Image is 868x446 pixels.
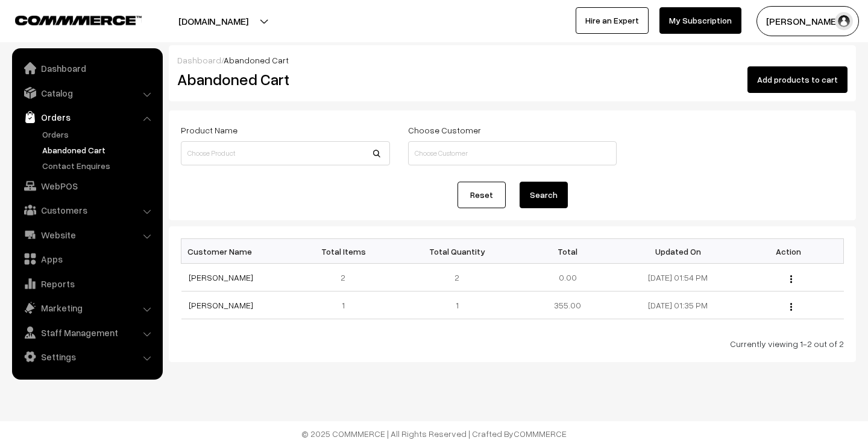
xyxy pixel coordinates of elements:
[520,182,568,208] button: Search
[15,248,159,270] a: Apps
[39,128,159,141] a: Orders
[623,264,733,291] td: [DATE] 01:54 PM
[39,159,159,172] a: Contact Enquires
[15,16,142,25] img: COMMMERCE
[15,297,159,319] a: Marketing
[292,264,402,291] td: 2
[512,239,623,264] th: Total
[181,239,292,264] th: Customer Name
[15,12,121,27] a: COMMMERCE
[177,55,221,65] a: Dashboard
[292,291,402,319] td: 1
[177,54,848,66] div: /
[756,6,859,36] button: [PERSON_NAME]…
[15,273,159,295] a: Reports
[15,224,159,246] a: Website
[402,291,512,319] td: 1
[576,7,649,34] a: Hire an Expert
[292,239,402,264] th: Total Items
[39,144,159,156] a: Abandoned Cart
[623,239,733,264] th: Updated On
[189,272,253,282] a: [PERSON_NAME]
[512,291,623,319] td: 355.00
[224,55,289,65] span: Abandoned Cart
[747,66,848,93] button: Add products to cart
[790,303,792,311] img: Menu
[15,57,159,79] a: Dashboard
[15,82,159,104] a: Catalog
[136,6,291,36] button: [DOMAIN_NAME]
[15,322,159,343] a: Staff Management
[181,141,390,165] input: Choose Product
[402,239,512,264] th: Total Quantity
[733,239,843,264] th: Action
[181,337,844,350] div: Currently viewing 1-2 out of 2
[835,12,853,30] img: user
[189,300,253,310] a: [PERSON_NAME]
[408,124,481,136] label: Choose Customer
[15,199,159,221] a: Customers
[181,124,237,136] label: Product Name
[514,428,567,439] a: COMMMERCE
[790,275,792,283] img: Menu
[177,70,389,89] h2: Abandoned Cart
[512,264,623,291] td: 0.00
[408,141,617,165] input: Choose Customer
[15,346,159,368] a: Settings
[659,7,741,34] a: My Subscription
[623,291,733,319] td: [DATE] 01:35 PM
[15,175,159,197] a: WebPOS
[458,182,506,208] a: Reset
[15,106,159,128] a: Orders
[402,264,512,291] td: 2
